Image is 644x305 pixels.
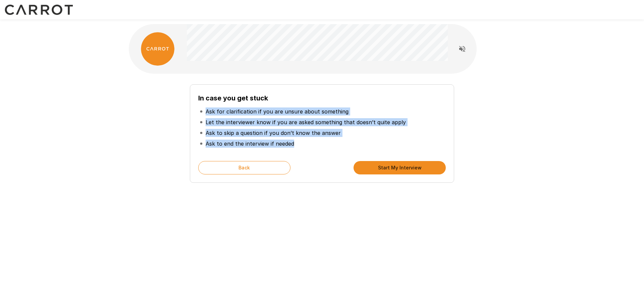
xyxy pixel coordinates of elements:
p: Let the interviewer know if you are asked something that doesn’t quite apply [206,118,406,126]
p: Ask to skip a question if you don’t know the answer [206,129,341,137]
button: Start My Interview [354,161,446,174]
b: In case you get stuck [198,94,268,102]
p: Ask to end the interview if needed [206,140,294,148]
p: Ask for clarification if you are unsure about something [206,107,348,116]
button: Read questions aloud [455,42,469,56]
img: carrot_logo.png [141,32,174,66]
button: Back [198,161,290,174]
